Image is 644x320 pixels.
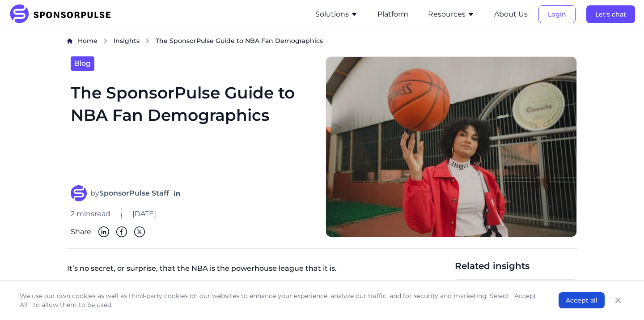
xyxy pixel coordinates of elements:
a: Platform [377,10,408,18]
button: About Us [494,9,528,20]
button: Platform [377,9,408,20]
button: Let's chat [586,5,635,23]
a: About Us [494,10,528,18]
a: Blog [71,56,94,71]
img: Home [67,38,72,44]
strong: SponsorPulse Staff [99,189,169,197]
img: Twitter [134,226,145,237]
img: Learn more about NBA fans including whether they skew male or female, popularity by household inc... [326,56,577,238]
a: Let's chat [586,10,635,18]
span: Insights [114,37,140,45]
button: Resources [428,9,475,20]
img: SponsorPulse [9,4,118,24]
img: Linkedin [98,226,109,237]
img: Facebook [116,226,127,237]
h1: The SponsorPulse Guide to NBA Fan Demographics [71,81,315,175]
img: SponsorPulse Staff [71,185,87,201]
a: Login [538,10,576,18]
p: We use our own cookies as well as third-party cookies on our websites to enhance your experience,... [20,291,541,309]
span: Share [71,226,91,237]
img: chevron right [103,38,108,44]
p: It’s no secret, or surprise, that the NBA is the powerhouse league that it is. [67,260,448,281]
button: Solutions [315,9,358,20]
span: 2 mins read [71,209,110,219]
span: The SponsorPulse Guide to NBA Fan Demographics [156,36,323,45]
a: Follow on LinkedIn [173,189,182,198]
a: Home [78,36,97,46]
img: chevron right [145,38,150,44]
span: Home [78,37,97,45]
button: Close [612,294,624,307]
span: by [90,188,169,199]
a: Insights [114,36,140,46]
button: Login [538,5,576,23]
span: Related insights [455,260,577,272]
span: [DATE] [132,209,156,219]
button: Accept all [559,292,605,308]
